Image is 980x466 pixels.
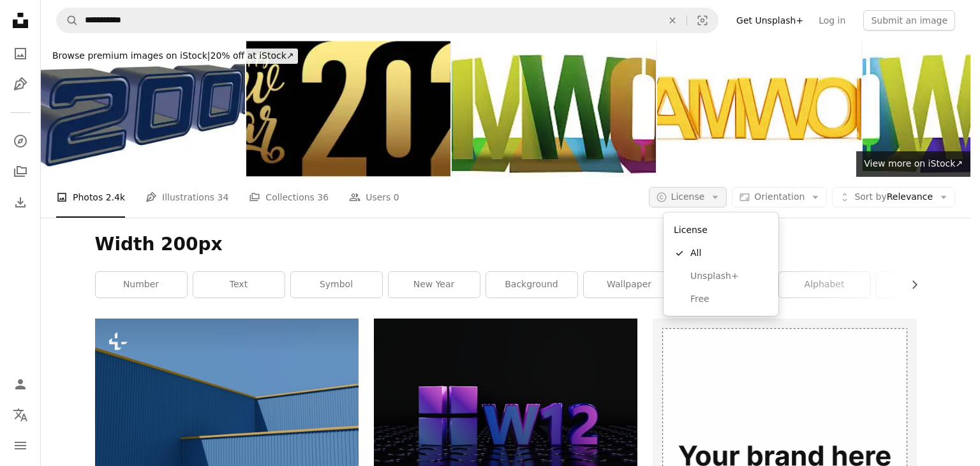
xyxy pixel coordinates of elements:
[690,270,768,283] span: Unsplash+
[671,192,705,202] span: License
[669,218,773,242] div: License
[690,247,768,260] span: All
[649,187,727,207] button: License
[690,293,768,306] span: Free
[732,187,827,207] button: Orientation
[664,213,778,316] div: License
